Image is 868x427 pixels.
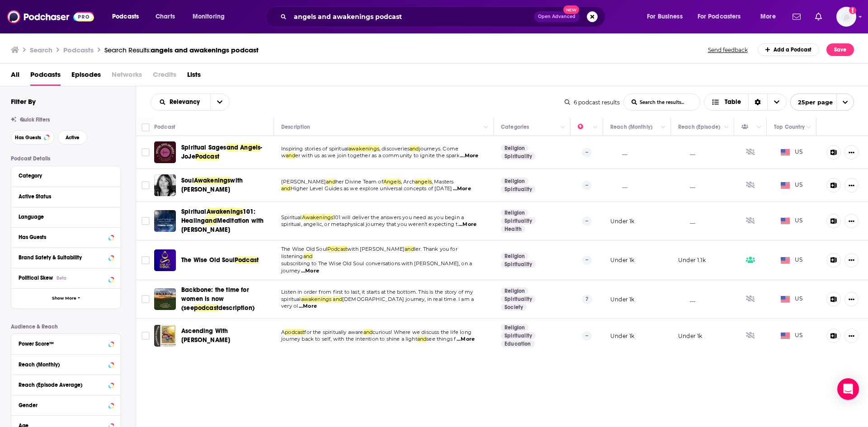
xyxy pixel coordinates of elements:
a: Episodes [71,67,101,86]
span: Listen in order from first to last, it starts at the bottom. This is the story of my [281,289,473,295]
a: SoulAwakeningswith [PERSON_NAME] [181,176,271,194]
span: subscribing to The Wise Old Soul conversations with [PERSON_NAME], on a journey [281,260,472,274]
span: Podcast [195,153,219,160]
span: Awakenings [302,214,334,221]
svg: Add a profile image [849,7,856,14]
a: Soul Awakenings with Marie Georgopulos [154,174,176,196]
a: SpiritualAwakenings101: HealingandMeditation with [PERSON_NAME] [181,207,271,235]
span: Higher Level Guides as we explore universal concepts of [DATE] [291,185,453,192]
a: Spirituality [501,153,536,160]
span: awakenings [301,296,332,302]
a: Backbone: the time for women is now (see podcast description) [154,288,176,310]
button: Show More Button [844,328,859,343]
div: Categories [501,122,529,132]
button: Has Guests [19,231,113,243]
a: All [11,67,19,86]
button: Column Actions [803,122,814,133]
input: Search podcasts, credits, & more... [290,9,534,24]
span: ...More [457,336,475,343]
span: [DEMOGRAPHIC_DATA] journey, in real time. I am a very ol [281,296,474,310]
span: Awakenings [194,177,231,184]
span: ...More [301,267,319,275]
span: Awakenings [207,208,243,216]
button: Power Score™ [19,338,113,349]
p: Under 1k [610,296,634,303]
a: Religion [501,209,528,216]
span: Monitoring [193,10,225,23]
a: Education [501,340,535,347]
span: spiritual [281,296,301,302]
p: 7 [582,295,592,304]
div: Search podcasts, credits, & more... [274,6,614,27]
div: Has Guests [741,122,754,132]
span: ler. Thank you for listening [281,246,458,259]
span: Meditation with [PERSON_NAME] [181,217,264,234]
span: Networks [112,67,142,86]
a: Society [501,304,527,311]
button: Choose View [704,94,787,111]
span: and [281,185,291,192]
button: Show More [11,288,121,309]
span: [PERSON_NAME] [281,178,326,185]
button: Show More Button [844,145,859,160]
p: __ [610,149,627,156]
button: Column Actions [590,122,601,133]
span: Toggle select row [142,217,150,225]
a: Lists [187,67,201,86]
button: Column Actions [658,122,669,133]
span: Angels [383,178,401,185]
span: Toggle select row [142,295,150,303]
button: Column Actions [481,122,491,133]
span: , discoveries [379,145,410,152]
span: ...More [460,152,478,160]
span: Toggle select row [142,256,150,264]
span: podcast [194,304,218,312]
a: Religion [501,178,528,185]
div: Podcast [154,122,175,132]
div: Category [19,173,108,179]
span: Active [66,135,80,140]
a: Backbone: the time for women is now (seepodcastdescription) [181,286,271,313]
button: Category [19,170,113,181]
button: Column Actions [721,122,732,133]
button: Gender [19,399,113,410]
button: Show profile menu [836,7,856,27]
p: -- [582,216,592,225]
span: For Business [647,10,683,23]
span: journey back to self, with the intention to shine a light [281,336,417,342]
a: The Wise Old SoulPodcast [181,256,259,265]
span: Credits [153,67,176,86]
a: Podchaser - Follow, Share and Rate Podcasts [7,8,94,25]
span: journeys. Come [419,145,458,152]
span: see things f [426,336,456,342]
div: Active Status [19,193,108,200]
p: __ [678,182,695,189]
p: -- [582,181,592,190]
a: Brand Safety & Suitability [19,252,113,263]
div: Beta [57,275,66,281]
span: US [781,181,803,190]
button: open menu [210,94,229,110]
div: 6 podcast results [565,99,620,106]
button: Send feedback [705,46,750,54]
span: ...More [299,303,317,310]
button: Open AdvancedNew [534,11,580,22]
span: Open Advanced [538,14,576,19]
span: angels and awakenings podcast [151,46,259,54]
div: Language [19,214,108,220]
img: Spiritual Awakenings 101: Healing and Meditation with Bridget M [154,210,176,232]
button: Show More Button [844,214,859,228]
span: US [781,295,803,304]
img: The Wise Old Soul Podcast [154,249,176,271]
span: More [760,10,776,23]
button: Language [19,211,113,222]
a: Ascending With Sam [154,325,176,347]
span: Podcasts [30,67,61,86]
span: US [781,331,803,340]
div: Brand Safety & Suitability [19,254,106,261]
a: Religion [501,145,528,152]
h2: Choose List sort [151,94,230,111]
